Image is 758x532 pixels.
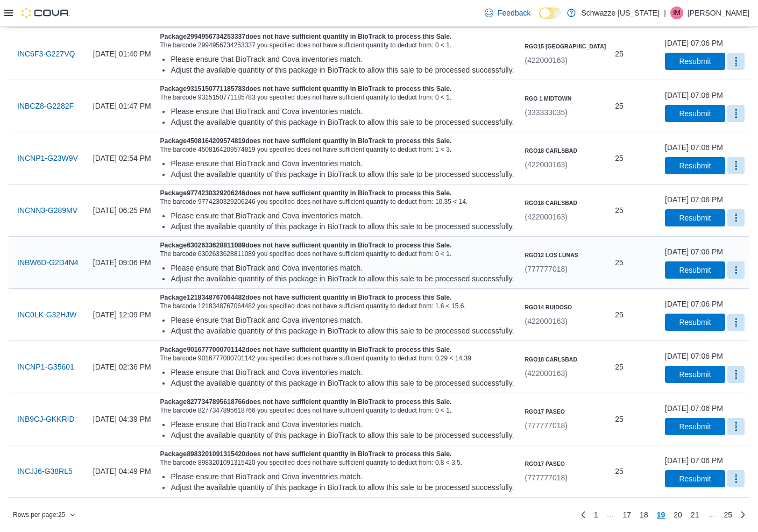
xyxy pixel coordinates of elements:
a: Page 25 of 25 [719,506,736,523]
a: Page 21 of 25 [686,506,704,523]
div: Please ensure that BioTrack and Cova inventories match. [171,210,516,221]
span: Feedback [498,8,530,18]
span: Resubmit [679,473,711,484]
span: Resubmit [679,265,711,275]
a: Previous page [577,508,590,521]
div: [DATE] 01:40 PM [89,43,156,65]
div: [DATE] 07:06 PM [665,351,723,361]
h5: Package 9315150771185783 does not have sufficient quantity in BioTrack to process this Sale. [160,84,516,93]
div: The barcode 9315150771185783 you specified does not have sufficient quantity to deduct from: 0 < 1. [160,93,516,102]
h5: Package 9774230329206246 does not have sufficient quantity in BioTrack to process this Sale. [160,189,516,197]
div: [DATE] 06:25 PM [89,200,156,221]
div: Adjust the available quantity of this package in BioTrack to allow this sale to be processed succ... [171,325,516,336]
div: Please ensure that BioTrack and Cova inventories match. [171,315,516,325]
span: (777777018) [525,421,568,430]
div: The barcode 1218348767064482 you specified does not have sufficient quantity to deduct from: 1.6 ... [160,302,516,310]
button: Rows per page:25 [9,508,80,521]
span: INCNN3-G289MV [17,205,77,216]
div: Adjust the available quantity of this package in BioTrack to allow this sale to be processed succ... [171,65,516,75]
h6: RGO18 Carlsbad [525,146,577,155]
button: Resubmit [665,261,725,279]
input: Dark Mode [539,8,562,19]
div: The barcode 6302633628811089 you specified does not have sufficient quantity to deduct from: 0 < 1. [160,250,516,258]
button: INCJJ6-G38RL5 [13,460,77,482]
button: Resubmit [665,470,725,487]
h5: Package 6302633628811089 does not have sufficient quantity in BioTrack to process this Sale. [160,241,516,250]
span: 25 [615,360,624,373]
h6: RGO 1 Midtown [525,94,572,103]
button: Resubmit [665,53,725,70]
span: 20 [674,509,682,520]
button: More [727,105,745,122]
span: Resubmit [679,160,711,171]
h6: RGO18 Carlsbad [525,198,577,207]
span: (777777018) [525,473,568,482]
ul: Pagination for table: [590,506,736,523]
span: 17 [623,509,632,520]
div: [DATE] 07:06 PM [665,90,723,101]
p: Schwazze [US_STATE] [581,6,660,19]
span: 19 [657,509,665,520]
span: (333333035) [525,108,568,117]
span: 18 [640,509,648,520]
span: 1 [594,509,598,520]
span: 25 [615,100,624,112]
h5: Package 9016777000701142 does not have sufficient quantity in BioTrack to process this Sale. [160,345,516,354]
span: (422000163) [525,212,568,221]
button: INC0LK-G32HJW [13,304,81,325]
div: The barcode 4508164209574819 you specified does not have sufficient quantity to deduct from: 1 < 3. [160,145,516,154]
button: INCNN3-G289MV [13,200,82,221]
div: Please ensure that BioTrack and Cova inventories match. [171,367,516,378]
div: Adjust the available quantity of this package in BioTrack to allow this sale to be processed succ... [171,482,516,493]
a: Page 17 of 25 [619,506,636,523]
div: [DATE] 02:54 PM [89,147,156,169]
span: 25 [615,47,624,60]
span: 25 [615,204,624,217]
span: Resubmit [679,56,711,67]
span: IM [673,6,680,19]
span: (422000163) [525,369,568,378]
span: INBW6D-G2D4N4 [17,257,79,268]
span: INB9CJ-GKKRID [17,414,75,424]
div: [DATE] 07:06 PM [665,403,723,414]
div: [DATE] 07:06 PM [665,299,723,309]
button: More [727,314,745,331]
div: [DATE] 07:06 PM [665,142,723,153]
span: (422000163) [525,160,568,169]
span: INCNP1-G35601 [17,361,74,372]
h5: Package 2994956734253337 does not have sufficient quantity in BioTrack to process this Sale. [160,32,516,41]
div: [DATE] 07:06 PM [665,194,723,205]
a: Next page [736,508,749,521]
span: INCNP1-G23W9V [17,153,78,164]
button: More [727,261,745,279]
button: More [727,418,745,435]
button: Resubmit [665,209,725,226]
div: Adjust the available quantity of this package in BioTrack to allow this sale to be processed succ... [171,169,516,180]
button: Page 19 of 25 [653,506,670,523]
button: Resubmit [665,418,725,435]
h5: Package 8277347895618766 does not have sufficient quantity in BioTrack to process this Sale. [160,398,516,406]
span: 25 [615,256,624,269]
div: The barcode 9016777000701142 you specified does not have sufficient quantity to deduct from: 0.29... [160,354,516,363]
div: Please ensure that BioTrack and Cova inventories match. [171,106,516,117]
div: [DATE] 07:06 PM [665,246,723,257]
div: Please ensure that BioTrack and Cova inventories match. [171,419,516,430]
span: 25 [615,413,624,425]
span: (422000163) [525,317,568,325]
span: Rows per page : 25 [13,510,65,519]
span: INC6F3-G227VQ [17,48,75,59]
span: (422000163) [525,56,568,65]
li: Skipping pages 2 to 16 [603,510,619,523]
span: (777777018) [525,265,568,273]
button: More [727,53,745,70]
button: INBCZ8-G2282F [13,95,78,117]
h6: RGO14 Ruidoso [525,303,572,311]
h5: Package 1218348767064482 does not have sufficient quantity in BioTrack to process this Sale. [160,293,516,302]
button: More [727,366,745,383]
div: [DATE] 12:09 PM [89,304,156,325]
button: INCNP1-G23W9V [13,147,82,169]
div: Adjust the available quantity of this package in BioTrack to allow this sale to be processed succ... [171,117,516,127]
span: 25 [615,465,624,478]
span: Resubmit [679,421,711,432]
